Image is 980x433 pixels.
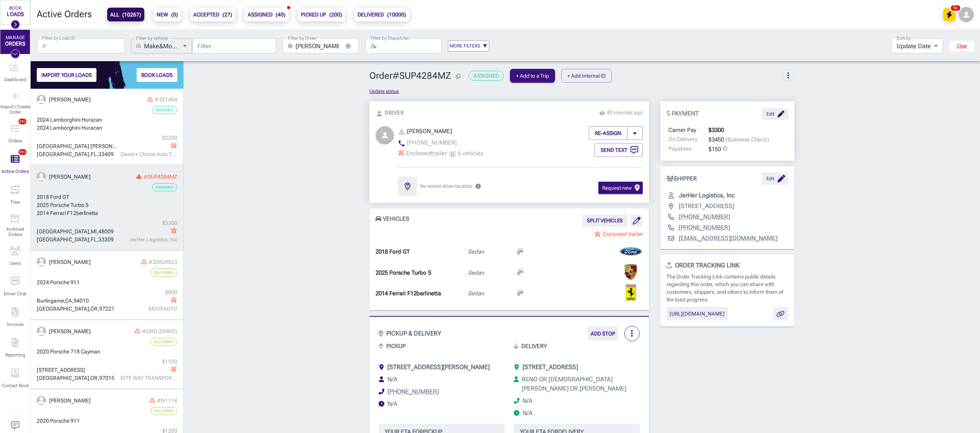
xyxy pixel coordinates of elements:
[369,70,462,81] span: Order # SUP4284MZ
[386,341,406,351] span: Pickup
[376,109,383,117] span: person
[7,11,24,17] div: LOADS
[37,151,89,157] span: [GEOGRAPHIC_DATA]
[18,149,26,155] span: 99+
[891,38,943,54] div: Update Date
[37,8,92,21] h5: Active Orders
[709,146,721,153] span: $150
[121,134,177,142] div: $ 2200
[407,128,452,135] span: [PERSON_NAME]
[721,146,728,151] svg: Payment terms not defined by broker
[668,144,691,153] span: Payables
[619,262,643,282] img: porsche-logo.png
[37,348,49,355] span: 2020
[89,151,91,157] span: ,
[222,11,232,18] span: ( 27 )
[709,125,724,135] span: $3300
[387,387,439,396] a: [PHONE_NUMBER]
[561,69,612,83] button: + Add Internal ID
[97,151,98,157] span: ,
[37,306,89,312] span: [GEOGRAPHIC_DATA]
[99,375,114,381] span: 97015
[137,68,177,82] button: BOOK LOADS
[6,35,25,41] div: MANAGE
[4,291,26,296] span: Driver Chat
[89,306,90,312] span: ,
[155,185,174,189] span: Assigned
[354,8,409,21] button: DELIVERED(10000)
[668,135,697,144] span: On Delivery
[8,138,22,143] span: Orders
[666,273,788,304] p: The Order Tracking Link contains public details regarding this order, which you can share with cu...
[387,400,397,407] span: Working hours
[668,125,696,135] span: Carrier Pay
[37,418,49,424] span: 2020
[121,305,177,313] div: MOVEAUTO
[97,228,98,234] span: ,
[376,269,443,277] p: 2025 Porsche Turbo S
[666,174,697,183] span: SHIPPER
[50,210,98,216] span: Ferrari F12berlinetta
[64,298,65,304] span: ,
[121,374,177,382] div: RITE WAY TRANSPORT GROUP LLC
[50,348,100,355] span: Porsche 718 Cayman
[37,117,49,123] span: 2024
[154,340,174,344] span: Delivered
[443,269,510,277] p: Sedan
[407,139,457,146] span: [PHONE_NUMBER]
[376,289,443,298] p: 2014 Ferrari F12berlinetta
[97,236,98,243] span: ,
[672,110,699,117] b: PAYMENT
[443,289,510,298] p: Sedan
[50,279,80,285] span: Porsche 911
[91,151,97,157] span: FL
[517,289,524,296] img: operable.svg
[679,212,730,221] a: [PHONE_NUMBER]
[762,108,788,120] button: Edit
[245,8,289,21] button: ASSIGNED(40)
[298,8,345,21] button: PICKED UP(200)
[193,10,232,19] b: ACCEPTED
[91,228,97,234] span: MI
[454,72,462,81] button: Copy Order ID
[171,11,178,18] span: ( 0 )
[144,174,177,180] span: #SUP4284MZ
[248,10,286,19] b: ASSIGNED
[37,236,89,243] span: [GEOGRAPHIC_DATA]
[37,194,49,200] span: 2018
[42,35,75,41] label: Filter by Load ID
[10,260,21,266] span: Users
[157,10,178,19] b: NEW
[288,35,317,41] label: Filter by Driver
[387,376,397,383] span: N/A
[398,149,447,158] p: Enclosed trailer
[37,298,64,304] span: Burlingame
[37,125,49,131] span: 2024
[89,375,90,381] span: ,
[4,77,26,82] span: Dashboard
[149,259,177,265] span: #20828523
[121,150,177,158] div: Dealers Choice Auto Transport Inc Auto
[154,8,181,21] button: NEW(0)
[7,322,24,327] span: Invoices
[582,215,627,227] button: SPLIT VEHICLES
[679,202,734,211] p: [STREET_ADDRESS]
[619,283,643,302] img: ferrari-logo.png
[666,307,728,321] button: Preview
[136,35,168,41] label: Filter by vehicle
[773,307,788,321] div: Copy link
[2,383,29,388] span: Contact Book
[523,363,578,371] span: [STREET_ADDRESS]
[666,261,788,270] p: ORDER TRACKING LINK
[2,169,29,174] span: Active Orders
[276,11,286,18] span: ( 40 )
[49,96,91,104] div: Marcel Savin
[121,219,177,227] div: $ 3300
[89,236,91,243] span: ,
[784,71,793,80] span: more_vert
[594,230,643,239] p: Enclosed trailer
[91,236,97,243] span: FL
[510,69,555,83] button: + Add to a Trip
[121,288,177,296] div: $ 900
[110,10,141,19] b: ALL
